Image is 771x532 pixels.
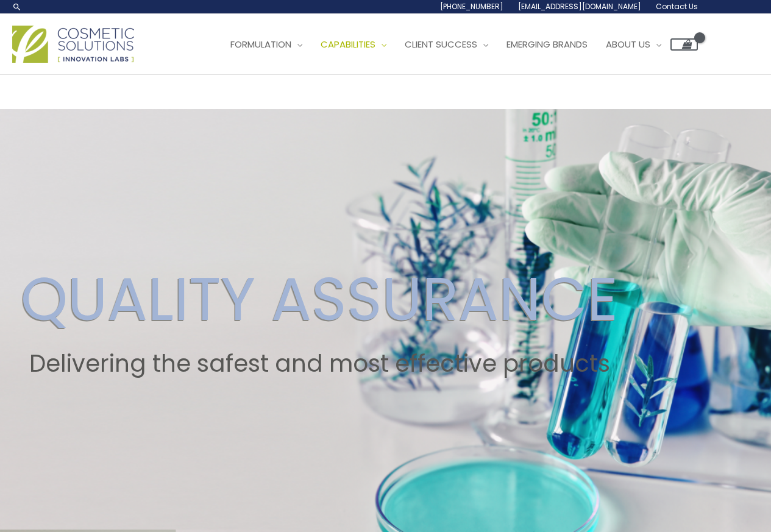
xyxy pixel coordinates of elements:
[396,26,497,63] a: Client Success
[21,263,618,335] h2: QUALITY ASSURANCE
[321,38,375,51] span: Capabilities
[405,38,477,51] span: Client Success
[230,38,291,51] span: Formulation
[311,26,396,63] a: Capabilities
[497,26,597,63] a: Emerging Brands
[221,26,311,63] a: Formulation
[506,38,588,51] span: Emerging Brands
[656,1,698,12] span: Contact Us
[518,1,641,12] span: [EMAIL_ADDRESS][DOMAIN_NAME]
[12,26,134,63] img: Cosmetic Solutions Logo
[670,38,698,51] a: View Shopping Cart, empty
[12,2,22,12] a: Search icon link
[606,38,650,51] span: About Us
[21,350,618,378] h2: Delivering the safest and most effective products
[212,26,698,63] nav: Site Navigation
[440,1,503,12] span: [PHONE_NUMBER]
[597,26,670,63] a: About Us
